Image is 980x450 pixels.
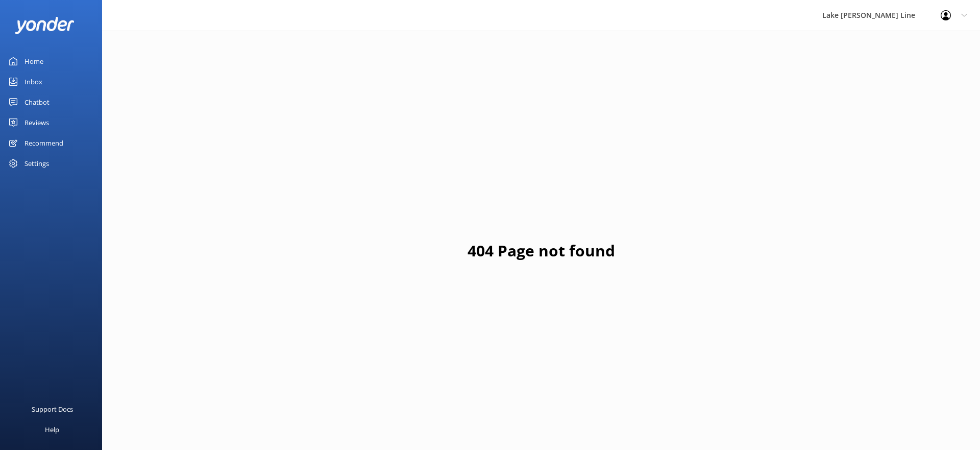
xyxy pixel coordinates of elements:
[15,17,74,34] img: yonder-white-logo.png
[24,153,49,174] div: Settings
[24,72,42,92] div: Inbox
[24,92,50,112] div: Chatbot
[468,239,615,263] h1: 404 Page not found
[45,419,59,440] div: Help
[24,133,63,153] div: Recommend
[24,51,43,72] div: Home
[32,399,73,419] div: Support Docs
[24,112,49,133] div: Reviews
